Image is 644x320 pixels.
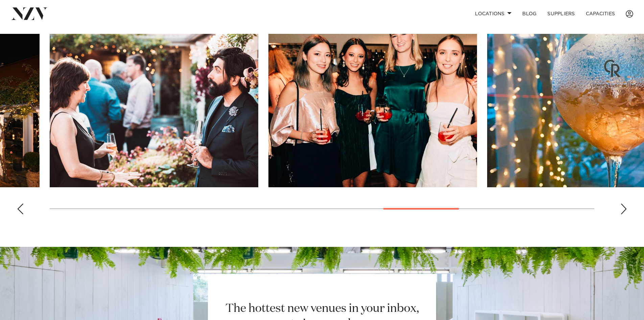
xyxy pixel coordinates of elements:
swiper-slide: 13 / 18 [268,34,477,187]
a: SUPPLIERS [542,6,580,21]
a: Capacities [580,6,621,21]
a: BLOG [517,6,542,21]
a: Locations [470,6,517,21]
img: nzv-logo.png [11,7,48,20]
swiper-slide: 12 / 18 [50,34,258,187]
